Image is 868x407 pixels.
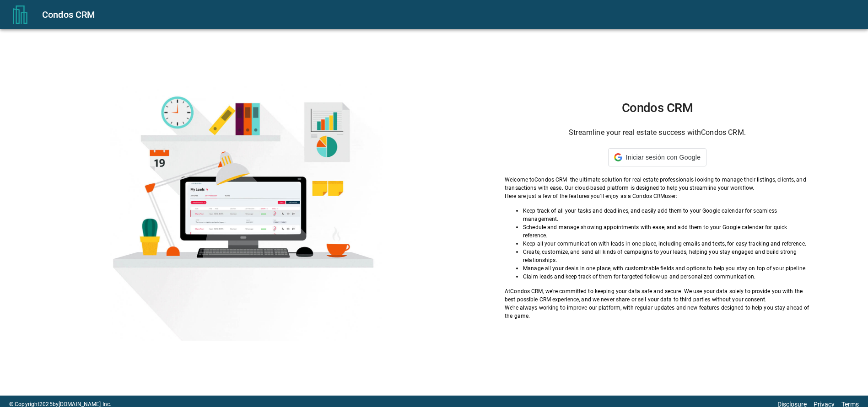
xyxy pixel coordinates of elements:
p: Create, customize, and send all kinds of campaigns to your leads, helping you stay engaged and bu... [523,248,810,264]
p: Claim leads and keep track of them for targeted follow-up and personalized communication. [523,273,810,281]
h1: Condos CRM [505,101,810,115]
p: Keep all your communication with leads in one place, including emails and texts, for easy trackin... [523,240,810,248]
p: At Condos CRM , we're committed to keeping your data safe and secure. We use your data solely to ... [505,287,810,304]
p: Manage all your deals in one place, with customizable fields and options to help you stay on top ... [523,264,810,273]
div: Condos CRM [42,7,857,22]
h6: Streamline your real estate success with Condos CRM . [505,126,810,139]
p: Welcome to Condos CRM - the ultimate solution for real estate professionals looking to manage the... [505,176,810,192]
p: Here are just a few of the features you'll enjoy as a Condos CRM user: [505,192,810,200]
p: Schedule and manage showing appointments with ease, and add them to your Google calendar for quic... [523,223,810,240]
p: Keep track of all your tasks and deadlines, and easily add them to your Google calendar for seaml... [523,207,810,223]
p: We're always working to improve our platform, with regular updates and new features designed to h... [505,304,810,320]
span: Iniciar sesión con Google [626,154,701,161]
div: Iniciar sesión con Google [608,148,706,166]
